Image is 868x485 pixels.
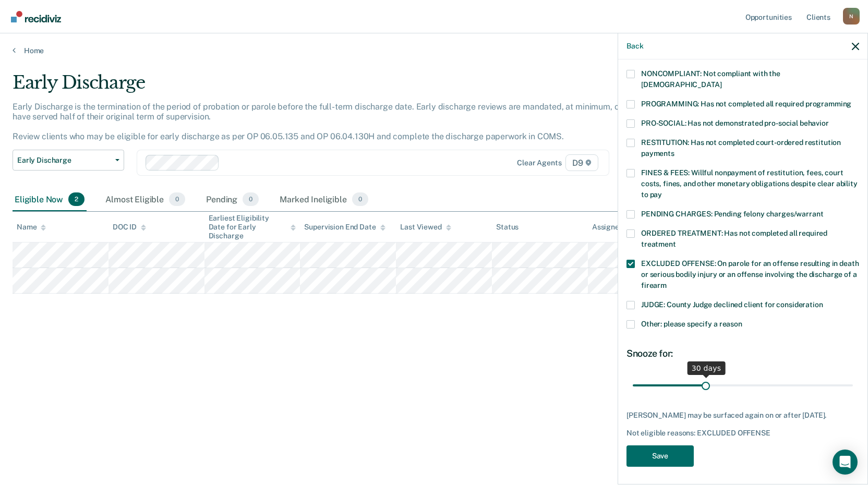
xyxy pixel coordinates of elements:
[641,168,858,199] span: FINES & FEES: Willful nonpayment of restitution, fees, court costs, fines, and other monetary obl...
[13,46,855,55] a: Home
[278,188,370,211] div: Marked Ineligible
[113,223,146,232] div: DOC ID
[641,210,823,218] span: PENDING CHARGES: Pending felony charges/warrant
[688,361,726,375] div: 30 days
[626,42,643,51] button: Back
[209,214,296,240] div: Earliest Eligibility Date for Early Discharge
[641,229,827,248] span: ORDERED TREATMENT: Has not completed all required treatment
[641,138,841,157] span: RESTITUTION: Has not completed court-ordered restitution payments
[68,192,85,206] span: 2
[17,156,111,165] span: Early Discharge
[641,300,823,309] span: JUDGE: County Judge declined client for consideration
[626,429,859,438] div: Not eligible reasons: EXCLUDED OFFENSE
[641,69,780,89] span: NONCOMPLIANT: Not compliant with the [DEMOGRAPHIC_DATA]
[641,100,851,108] span: PROGRAMMING: Has not completed all required programming
[641,320,742,328] span: Other: please specify a reason
[626,445,694,467] button: Save
[496,223,519,232] div: Status
[13,72,664,102] div: Early Discharge
[592,223,641,232] div: Assigned to
[13,102,660,142] p: Early Discharge is the termination of the period of probation or parole before the full-term disc...
[641,119,829,127] span: PRO-SOCIAL: Has not demonstrated pro-social behavior
[103,188,187,211] div: Almost Eligible
[843,8,860,25] button: Profile dropdown button
[565,154,598,171] span: D9
[641,259,859,289] span: EXCLUDED OFFENSE: On parole for an offense resulting in death or serious bodily injury or an offe...
[626,348,859,359] div: Snooze for:
[400,223,451,232] div: Last Viewed
[204,188,261,211] div: Pending
[833,450,858,475] div: Open Intercom Messenger
[243,192,259,206] span: 0
[13,188,87,211] div: Eligible Now
[304,223,385,232] div: Supervision End Date
[11,11,61,22] img: Recidiviz
[626,411,859,420] div: [PERSON_NAME] may be surfaced again on or after [DATE].
[843,8,860,25] div: N
[169,192,185,206] span: 0
[352,192,368,206] span: 0
[517,159,561,167] div: Clear agents
[17,223,46,232] div: Name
